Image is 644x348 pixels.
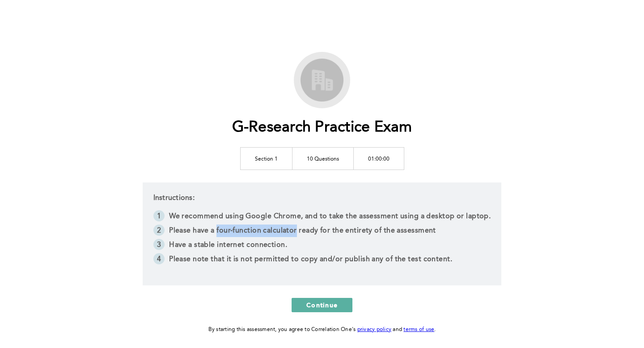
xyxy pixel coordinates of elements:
h1: G-Research Practice Exam [232,119,412,137]
button: Continue [292,298,352,312]
td: Section 1 [240,147,292,170]
a: privacy policy [357,327,392,332]
div: Instructions: [143,182,502,285]
li: Please have a four-function calculator ready for the entirety of the assessment [153,225,491,239]
li: Have a stable internet connection. [153,239,491,253]
img: G-Research [297,55,347,105]
td: 10 Questions [292,147,353,170]
span: Continue [306,301,338,309]
li: Please note that it is not permitted to copy and/or publish any of the test content. [153,253,491,267]
td: 01:00:00 [353,147,404,170]
li: We recommend using Google Chrome, and to take the assessment using a desktop or laptop. [153,210,491,225]
div: By starting this assessment, you agree to Correlation One's and . [208,325,436,335]
a: terms of use [403,327,434,332]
